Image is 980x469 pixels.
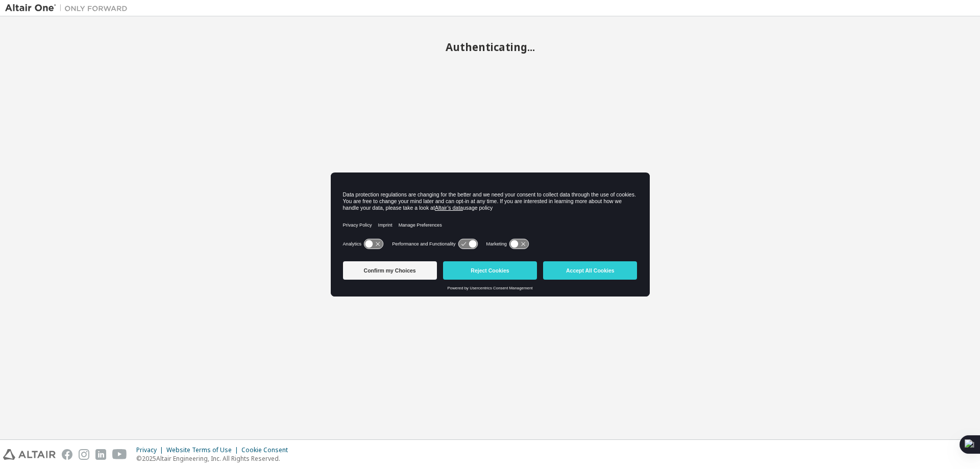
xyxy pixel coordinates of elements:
[136,454,294,463] p: © 2025 Altair Engineering, Inc. All Rights Reserved.
[136,446,166,454] div: Privacy
[79,449,89,460] img: instagram.svg
[112,449,127,460] img: youtube.svg
[5,3,133,13] img: Altair One
[241,446,294,454] div: Cookie Consent
[3,449,56,460] img: altair_logo.svg
[95,449,106,460] img: linkedin.svg
[5,40,975,54] h2: Authenticating...
[166,446,241,454] div: Website Terms of Use
[62,449,72,460] img: facebook.svg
